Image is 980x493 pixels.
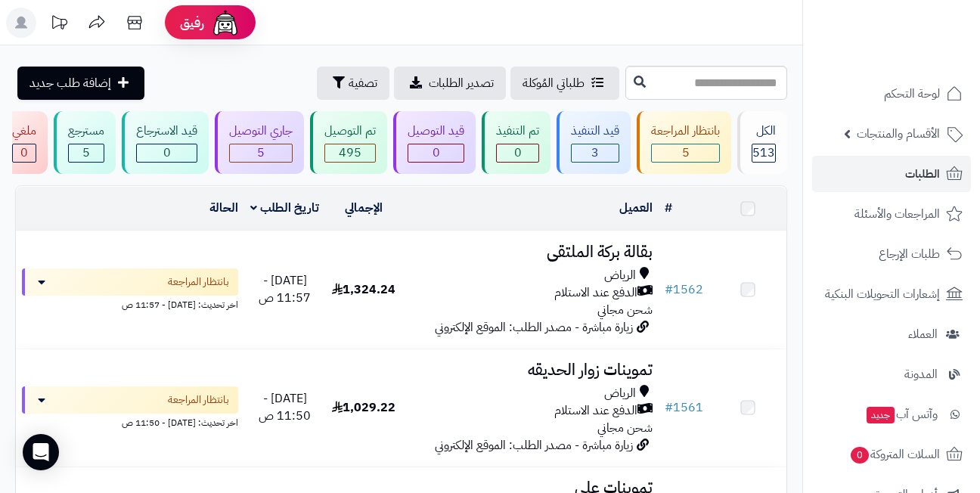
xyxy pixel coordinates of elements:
span: وآتس آب [865,404,938,425]
div: 5 [652,144,719,162]
span: تصفية [349,74,377,92]
span: 3 [591,144,599,162]
span: [DATE] - 11:50 ص [259,389,311,425]
span: طلباتي المُوكلة [523,74,585,92]
span: شحن مجاني [597,419,653,437]
a: # [665,199,672,217]
span: إضافة طلب جديد [29,74,111,92]
div: 0 [13,144,36,162]
span: شحن مجاني [597,301,653,319]
span: 0 [20,144,28,162]
a: طلبات الإرجاع [812,236,971,272]
a: تصدير الطلبات [394,67,506,100]
span: المدونة [904,364,938,385]
span: رفيق [180,14,204,32]
a: تم التوصيل 495 [307,111,390,174]
span: زيارة مباشرة - مصدر الطلب: الموقع الإلكتروني [435,318,633,336]
a: تاريخ الطلب [250,199,319,217]
div: 5 [69,144,104,162]
div: 0 [137,144,197,162]
span: جديد [867,407,895,423]
div: قيد التنفيذ [571,122,619,140]
span: الدفع عند الاستلام [554,402,637,420]
span: 0 [433,144,440,162]
span: الرياض [604,267,636,284]
a: المدونة [812,356,971,392]
span: لوحة التحكم [884,83,940,104]
span: الطلبات [905,163,940,184]
span: المراجعات والأسئلة [854,203,940,225]
div: 495 [325,144,375,162]
a: #1561 [665,398,703,417]
a: العملاء [812,316,971,352]
span: 5 [257,144,265,162]
span: 5 [82,144,90,162]
a: تم التنفيذ 0 [479,111,554,174]
div: Open Intercom Messenger [23,434,59,470]
div: تم التوصيل [324,122,376,140]
div: قيد التوصيل [408,122,464,140]
span: # [665,281,673,299]
span: الدفع عند الاستلام [554,284,637,302]
a: إضافة طلب جديد [17,67,144,100]
span: طلبات الإرجاع [879,243,940,265]
img: ai-face.png [210,8,240,38]
a: الإجمالي [345,199,383,217]
div: بانتظار المراجعة [651,122,720,140]
span: الرياض [604,385,636,402]
div: ملغي [12,122,36,140]
span: تصدير الطلبات [429,74,494,92]
a: جاري التوصيل 5 [212,111,307,174]
span: بانتظار المراجعة [168,274,229,290]
div: 0 [497,144,538,162]
span: # [665,398,673,417]
a: وآتس آبجديد [812,396,971,433]
a: مسترجع 5 [51,111,119,174]
span: بانتظار المراجعة [168,392,229,408]
span: 513 [752,144,775,162]
a: تحديثات المنصة [40,8,78,42]
div: اخر تحديث: [DATE] - 11:50 ص [22,414,238,429]
div: اخر تحديث: [DATE] - 11:57 ص [22,296,238,312]
a: #1562 [665,281,703,299]
a: العميل [619,199,653,217]
span: 1,324.24 [332,281,395,299]
h3: تموينات زوار الحديقه [408,361,653,379]
div: مسترجع [68,122,104,140]
div: 0 [408,144,464,162]
span: 0 [514,144,522,162]
span: 0 [851,447,870,464]
span: السلات المتروكة [849,444,940,465]
div: جاري التوصيل [229,122,293,140]
a: قيد التوصيل 0 [390,111,479,174]
span: 0 [163,144,171,162]
div: 3 [572,144,619,162]
img: logo-2.png [877,11,966,43]
a: الحالة [209,199,238,217]
div: الكل [752,122,776,140]
span: 1,029.22 [332,398,395,417]
a: الطلبات [812,156,971,192]
a: طلباتي المُوكلة [510,67,619,100]
span: 5 [682,144,690,162]
a: إشعارات التحويلات البنكية [812,276,971,312]
a: لوحة التحكم [812,76,971,112]
a: المراجعات والأسئلة [812,196,971,232]
h3: بقالة بركة الملتقى [408,243,653,261]
a: السلات المتروكة0 [812,436,971,473]
span: العملاء [908,324,938,345]
div: قيد الاسترجاع [136,122,197,140]
div: تم التنفيذ [496,122,539,140]
a: قيد الاسترجاع 0 [119,111,212,174]
span: إشعارات التحويلات البنكية [825,284,940,305]
a: الكل513 [734,111,790,174]
div: 5 [230,144,292,162]
a: بانتظار المراجعة 5 [634,111,734,174]
span: 495 [339,144,361,162]
a: قيد التنفيذ 3 [554,111,634,174]
span: [DATE] - 11:57 ص [259,271,311,307]
span: الأقسام والمنتجات [857,123,940,144]
span: زيارة مباشرة - مصدر الطلب: الموقع الإلكتروني [435,436,633,454]
button: تصفية [317,67,389,100]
